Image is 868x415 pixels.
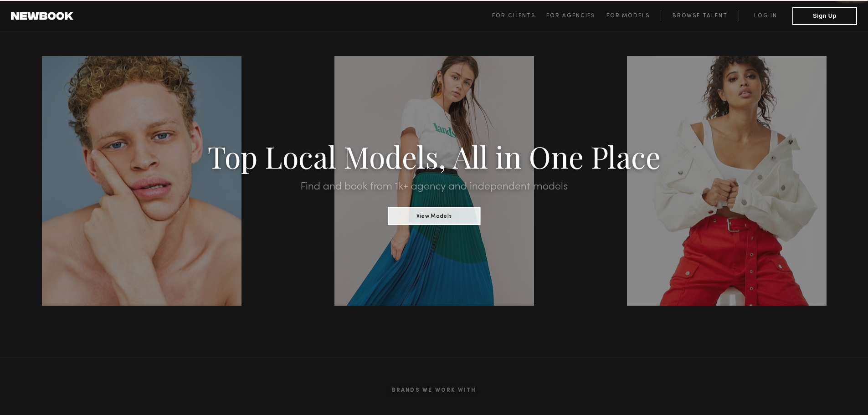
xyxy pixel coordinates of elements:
[492,13,535,19] span: For Clients
[546,13,595,19] span: For Agencies
[661,10,739,21] a: Browse Talent
[65,142,803,170] h1: Top Local Models, All in One Place
[546,10,606,21] a: For Agencies
[739,10,792,21] a: Log in
[65,181,803,192] h2: Find and book from 1k+ agency and independent models
[792,7,857,25] button: Sign Up
[388,210,480,220] a: View Models
[606,10,661,21] a: For Models
[492,10,546,21] a: For Clients
[388,207,480,225] button: View Models
[606,13,650,19] span: For Models
[161,376,708,405] h2: Brands We Work With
